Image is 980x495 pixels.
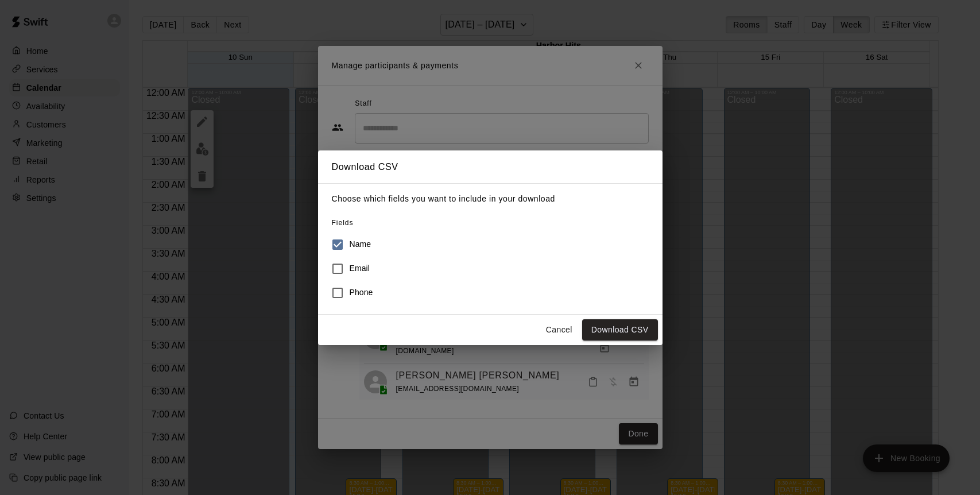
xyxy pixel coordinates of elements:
p: Choose which fields you want to include in your download [332,193,649,205]
button: Download CSV [582,319,658,341]
h6: Phone [350,287,373,299]
button: Cancel [541,319,578,341]
h6: Email [350,262,370,275]
span: Fields [332,219,354,227]
h2: Download CSV [318,150,663,184]
h6: Name [350,238,371,251]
